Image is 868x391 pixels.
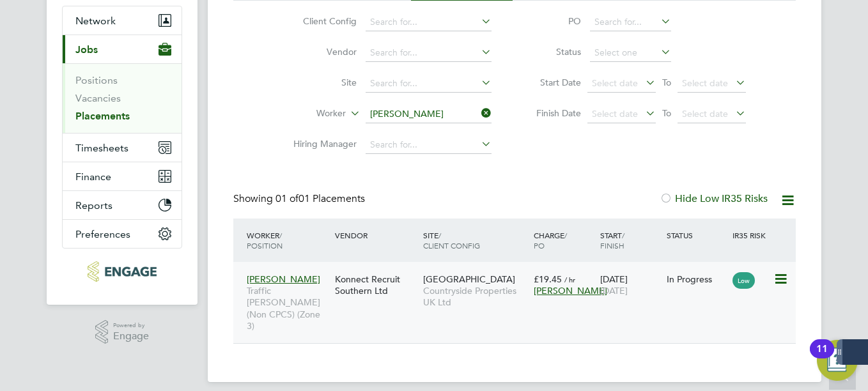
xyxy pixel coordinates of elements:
[534,273,562,285] span: £19.45
[75,228,130,240] span: Preferences
[63,6,182,34] button: Network
[590,13,671,31] input: Search for...
[62,261,182,282] a: Go to home page
[534,230,567,250] span: / PO
[366,13,492,31] input: Search for...
[658,74,675,91] span: To
[531,224,597,257] div: Charge
[63,63,182,133] div: Jobs
[597,267,663,303] div: [DATE]
[75,43,98,56] span: Jobs
[592,77,638,89] span: Select date
[592,108,638,119] span: Select date
[75,199,112,211] span: Reports
[590,44,671,62] input: Select one
[272,107,346,120] label: Worker
[682,108,728,119] span: Select date
[275,192,298,205] span: 01 of
[75,15,116,27] span: Network
[75,110,130,122] a: Placements
[660,192,768,205] label: Hide Low IR35 Risks
[366,44,492,62] input: Search for...
[816,349,828,365] div: 11
[63,162,182,190] button: Finance
[663,224,730,247] div: Status
[682,77,728,89] span: Select date
[597,224,663,257] div: Start
[667,273,727,285] div: In Progress
[564,275,575,284] span: / hr
[523,46,581,57] label: Status
[88,261,156,282] img: konnectrecruit-logo-retina.png
[600,285,628,296] span: [DATE]
[63,134,182,162] button: Timesheets
[283,15,357,27] label: Client Config
[283,46,357,57] label: Vendor
[366,75,492,93] input: Search for...
[523,77,581,88] label: Start Date
[75,142,128,154] span: Timesheets
[63,220,182,248] button: Preferences
[366,105,492,123] input: Search for...
[423,273,515,285] span: [GEOGRAPHIC_DATA]
[247,273,320,285] span: [PERSON_NAME]
[366,136,492,154] input: Search for...
[75,74,118,86] a: Positions
[75,171,111,183] span: Finance
[817,340,858,381] button: Open Resource Center, 11 new notifications
[63,35,182,63] button: Jobs
[283,77,357,88] label: Site
[283,138,357,149] label: Hiring Manager
[95,320,150,344] a: Powered byEngage
[63,191,182,219] button: Reports
[729,224,773,247] div: IR35 Risk
[420,224,531,257] div: Site
[233,192,368,206] div: Showing
[600,230,624,250] span: / Finish
[523,107,581,119] label: Finish Date
[244,224,332,257] div: Worker
[332,267,420,303] div: Konnect Recruit Southern Ltd
[113,331,149,342] span: Engage
[732,272,755,289] span: Low
[244,266,796,277] a: [PERSON_NAME]Traffic [PERSON_NAME] (Non CPCS) (Zone 3)Konnect Recruit Southern Ltd[GEOGRAPHIC_DAT...
[332,224,420,247] div: Vendor
[275,192,365,205] span: 01 Placements
[523,15,581,27] label: PO
[247,285,329,332] span: Traffic [PERSON_NAME] (Non CPCS) (Zone 3)
[423,285,527,308] span: Countryside Properties UK Ltd
[423,230,480,250] span: / Client Config
[75,92,121,104] a: Vacancies
[658,105,675,121] span: To
[113,320,149,331] span: Powered by
[247,230,283,250] span: / Position
[534,285,607,296] span: [PERSON_NAME]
